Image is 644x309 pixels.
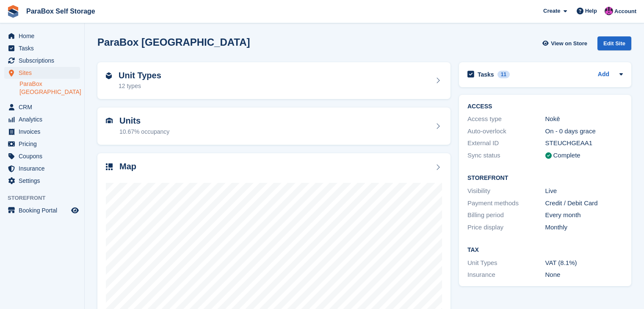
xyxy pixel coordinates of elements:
[97,62,451,99] a: Unit Types 12 types
[597,36,631,54] a: Edit Site
[467,270,545,280] div: Insurance
[467,258,545,268] div: Unit Types
[4,163,80,174] a: menu
[106,72,112,79] img: unit-type-icn-2b2737a686de81e16bb02015468b77c625bbabd49415b5ef34ead5e3b44a266d.svg
[4,138,80,150] a: menu
[8,194,84,202] span: Storefront
[19,80,80,96] a: ParaBox [GEOGRAPHIC_DATA]
[545,223,623,232] div: Monthly
[106,163,113,170] img: map-icn-33ee37083ee616e46c38cad1a60f524a97daa1e2b2c8c0bc3eb3415660979fc1.svg
[23,4,99,18] a: ParaBox Self Storage
[545,270,623,280] div: None
[598,70,609,80] a: Add
[7,5,19,18] img: stora-icon-8386f47178a22dfd0bd8f6a31ec36ba5ce8667c1dd55bd0f319d3a0aa187defe.svg
[597,36,631,50] div: Edit Site
[19,42,69,54] span: Tasks
[467,138,545,148] div: External ID
[97,108,451,145] a: Units 10.67% occupancy
[4,101,80,113] a: menu
[467,114,545,124] div: Access type
[4,55,80,66] a: menu
[19,30,69,42] span: Home
[19,113,69,125] span: Analytics
[19,126,69,138] span: Invoices
[19,150,69,162] span: Coupons
[545,127,623,136] div: On - 0 days grace
[545,258,623,268] div: VAT (8.1%)
[551,39,587,48] span: View on Store
[4,30,80,42] a: menu
[119,127,169,136] div: 10.67% occupancy
[605,7,613,15] img: Paul Wolfson
[545,210,623,220] div: Every month
[498,71,510,78] div: 11
[545,199,623,208] div: Credit / Debit Card
[545,186,623,196] div: Live
[478,71,494,78] h2: Tasks
[19,101,69,113] span: CRM
[467,223,545,232] div: Price display
[4,113,80,125] a: menu
[106,118,113,124] img: unit-icn-7be61d7bf1b0ce9d3e12c5938cc71ed9869f7b940bace4675aadf7bd6d80202e.svg
[119,162,136,171] h2: Map
[467,247,623,254] h2: Tax
[467,210,545,220] div: Billing period
[467,127,545,136] div: Auto-overlock
[467,151,545,160] div: Sync status
[4,204,80,216] a: menu
[543,7,560,15] span: Create
[19,55,69,66] span: Subscriptions
[19,138,69,150] span: Pricing
[467,199,545,208] div: Payment methods
[19,175,69,187] span: Settings
[585,7,597,15] span: Help
[4,67,80,79] a: menu
[545,114,623,124] div: Nokē
[467,186,545,196] div: Visibility
[541,36,591,50] a: View on Store
[4,126,80,138] a: menu
[467,103,623,110] h2: ACCESS
[467,175,623,182] h2: Storefront
[119,71,161,80] h2: Unit Types
[19,67,69,79] span: Sites
[119,116,169,126] h2: Units
[545,138,623,148] div: STEUCHGEAA1
[19,163,69,174] span: Insurance
[19,204,69,216] span: Booking Portal
[553,151,580,160] div: Complete
[614,7,636,16] span: Account
[119,82,161,91] div: 12 types
[4,150,80,162] a: menu
[70,205,80,215] a: Preview store
[97,36,250,48] h2: ParaBox [GEOGRAPHIC_DATA]
[4,42,80,54] a: menu
[4,175,80,187] a: menu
